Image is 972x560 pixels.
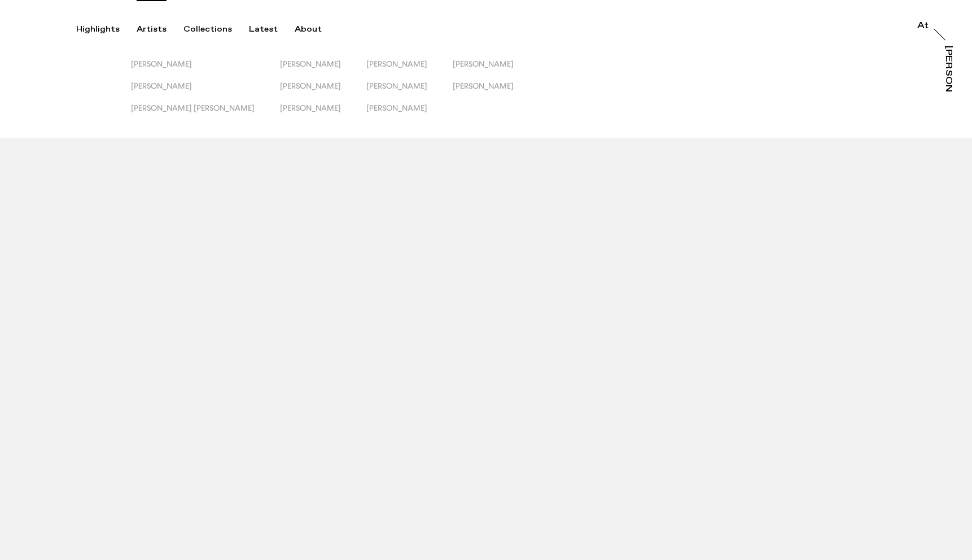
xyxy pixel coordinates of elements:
[131,103,255,112] span: [PERSON_NAME] [PERSON_NAME]
[295,24,322,34] div: About
[366,81,453,103] button: [PERSON_NAME]
[280,59,366,81] button: [PERSON_NAME]
[280,103,341,112] span: [PERSON_NAME]
[944,46,953,133] div: [PERSON_NAME]
[453,81,539,103] button: [PERSON_NAME]
[131,81,192,90] span: [PERSON_NAME]
[280,81,341,90] span: [PERSON_NAME]
[366,59,427,68] span: [PERSON_NAME]
[183,24,232,34] div: Collections
[942,46,953,92] a: [PERSON_NAME]
[917,21,929,33] a: At
[131,81,280,103] button: [PERSON_NAME]
[183,24,249,34] button: Collections
[137,24,167,34] div: Artists
[137,24,183,34] button: Artists
[131,103,280,125] button: [PERSON_NAME] [PERSON_NAME]
[366,103,427,112] span: [PERSON_NAME]
[76,24,137,34] button: Highlights
[366,81,427,90] span: [PERSON_NAME]
[131,59,280,81] button: [PERSON_NAME]
[453,81,514,90] span: [PERSON_NAME]
[249,24,278,34] div: Latest
[366,103,453,125] button: [PERSON_NAME]
[76,24,120,34] div: Highlights
[131,59,192,68] span: [PERSON_NAME]
[280,103,366,125] button: [PERSON_NAME]
[249,24,295,34] button: Latest
[453,59,514,68] span: [PERSON_NAME]
[295,24,339,34] button: About
[453,59,539,81] button: [PERSON_NAME]
[280,59,341,68] span: [PERSON_NAME]
[280,81,366,103] button: [PERSON_NAME]
[366,59,453,81] button: [PERSON_NAME]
